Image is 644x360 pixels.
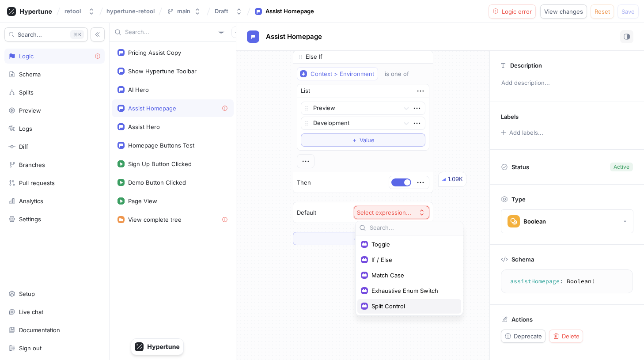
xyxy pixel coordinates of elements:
div: Preview [19,107,41,114]
button: Reset [591,4,614,19]
div: Pull requests [19,179,55,186]
p: Labels [501,113,519,120]
p: Then [297,178,311,187]
textarea: assistHomepage: Boolean! [505,273,629,289]
button: Draft [211,4,246,19]
span: Logic error [502,9,532,14]
div: Demo Button Clicked [128,179,186,186]
div: List [301,87,310,95]
span: Reset [595,9,610,14]
span: Delete [562,333,580,339]
p: Type [511,196,526,203]
button: Delete [549,330,583,343]
div: Branches [19,161,45,168]
div: Select expression... [357,209,411,216]
div: Logs [19,125,32,132]
div: Settings [19,216,41,223]
button: Boolean [501,209,633,233]
div: Sign Up Button Clicked [128,160,192,167]
div: Boolean [523,218,546,225]
div: Logic [19,53,34,60]
span: Match Case [371,272,453,279]
span: Search... [18,32,42,37]
button: Deprecate [501,330,546,343]
div: Show Hypertune Toolbar [128,68,197,75]
button: Select expression... [354,206,429,219]
div: Homepage Buttons Test [128,142,194,149]
div: AI Hero [128,86,149,93]
div: K [70,30,84,39]
span: View changes [544,9,583,14]
span: Assist Homepage [266,33,322,40]
div: Analytics [19,197,43,205]
div: Live chat [19,308,43,315]
span: hypertune-retool [106,8,155,14]
div: Pricing Assist Copy [128,49,181,56]
button: ＋Rule [293,232,433,245]
p: Actions [511,316,533,323]
div: Sign out [19,345,42,352]
button: retool [61,4,98,19]
span: Exhaustive Enum Switch [371,287,453,295]
div: main [177,8,190,15]
div: Documentation [19,326,60,333]
div: Draft [215,8,228,15]
div: Assist Homepage [128,105,176,112]
span: If / Else [371,256,453,264]
span: Split Control [371,303,453,310]
div: Diff [19,143,28,150]
button: is one of [381,67,422,80]
button: Add labels... [498,127,546,138]
button: Search...K [4,27,88,42]
p: Schema [511,256,534,263]
input: Search... [370,224,459,232]
div: View complete tree [128,216,182,223]
button: main [163,4,205,19]
a: Documentation [4,322,105,337]
p: Else If [306,53,322,61]
p: Description [510,62,542,69]
span: Deprecate [514,333,542,339]
div: 1.09K [448,175,463,184]
div: Page View [128,197,157,205]
button: Logic error [489,4,536,19]
div: Assist Hero [128,123,160,130]
span: Value [360,137,375,143]
span: Toggle [371,241,453,248]
input: Search... [125,28,215,37]
div: Splits [19,89,34,96]
div: Setup [19,290,35,297]
div: Assist Homepage [265,7,314,16]
p: Default [297,208,316,217]
div: retool [64,8,81,15]
button: Context > Environment [297,67,378,80]
button: ＋Value [301,133,425,147]
div: Schema [19,71,41,78]
div: Context > Environment [311,70,374,78]
button: View changes [540,4,587,19]
span: ＋ [352,137,357,143]
div: is one of [385,70,409,78]
span: Save [621,9,635,14]
p: Add description... [497,76,636,91]
div: Active [614,163,629,171]
p: Status [511,161,529,173]
button: Save [617,4,639,19]
div: Add labels... [509,130,543,136]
